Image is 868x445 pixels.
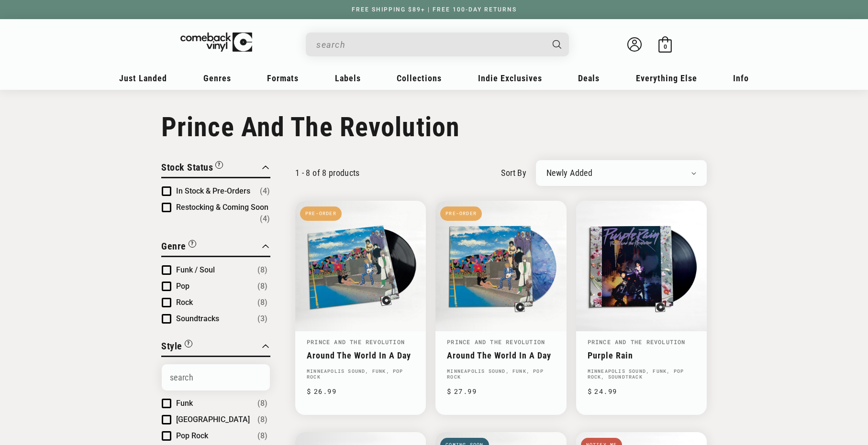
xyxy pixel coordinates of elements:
[664,43,667,50] span: 0
[636,73,697,83] span: Everything Else
[257,430,267,442] span: Number of products: (8)
[161,339,192,356] button: Filter by Style
[161,240,186,252] span: Genre
[295,168,360,178] p: 1 - 8 of 8 products
[588,350,695,360] a: Purple Rain
[342,6,526,13] a: FREE SHIPPING $89+ | FREE 100-DAY RETURNS
[588,338,686,346] a: Prince And The Revolution
[733,73,749,83] span: Info
[119,73,167,83] span: Just Landed
[176,431,208,440] span: Pop Rock
[478,73,542,83] span: Indie Exclusives
[176,265,215,274] span: Funk / Soul
[161,160,223,177] button: Filter by Stock Status
[307,338,405,346] a: Prince And The Revolution
[578,73,600,83] span: Deals
[257,281,267,292] span: Number of products: (8)
[176,314,219,323] span: Soundtracks
[176,298,193,307] span: Rock
[260,185,270,197] span: Number of products: (4)
[176,203,268,212] span: Restocking & Coming Soon
[257,297,267,308] span: Number of products: (8)
[161,162,213,173] span: Stock Status
[203,73,231,83] span: Genres
[176,282,189,291] span: Pop
[176,415,250,424] span: [GEOGRAPHIC_DATA]
[397,73,442,83] span: Collections
[447,338,545,346] a: Prince And The Revolution
[176,186,250,195] span: In Stock & Pre-Orders
[161,340,182,352] span: Style
[176,399,193,408] span: Funk
[257,414,267,425] span: Number of products: (8)
[545,33,570,56] button: Search
[161,239,196,256] button: Filter by Genre
[335,73,361,83] span: Labels
[447,350,555,360] a: Around The World In A Day
[501,166,526,179] label: sort by
[162,364,270,391] input: Search Options
[257,264,267,276] span: Number of products: (8)
[307,350,414,360] a: Around The World In A Day
[161,111,707,143] h1: Prince And The Revolution
[267,73,299,83] span: Formats
[257,313,267,325] span: Number of products: (3)
[260,213,270,225] span: Number of products: (4)
[316,35,543,54] input: search
[257,398,267,409] span: Number of products: (8)
[306,33,569,56] div: Search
